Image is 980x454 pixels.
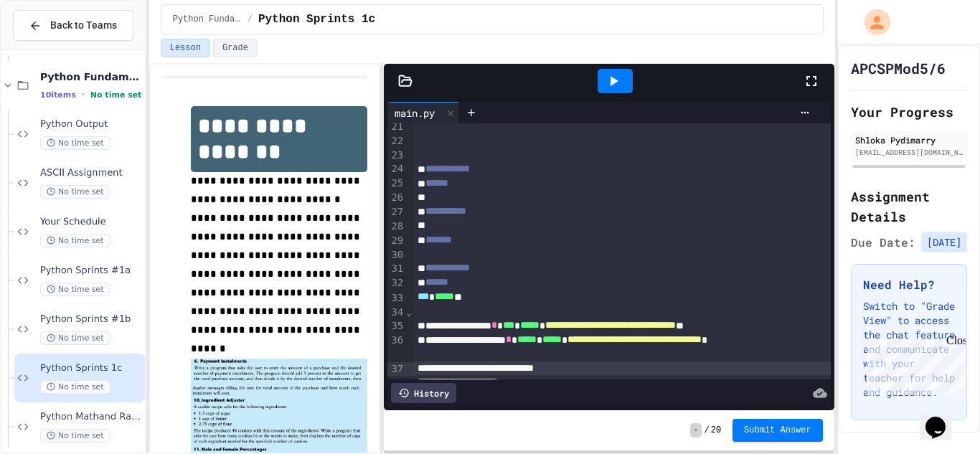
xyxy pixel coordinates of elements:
span: Fold line [405,306,413,318]
span: Python Sprints 1c [40,362,142,374]
span: [DATE] [921,232,967,252]
span: No time set [90,90,142,100]
h1: APCSPMod5/6 [851,58,946,78]
span: Python Mathand Random Module 2A [40,411,142,423]
span: - [690,423,701,438]
div: main.py [387,105,442,120]
div: 24 [387,162,405,176]
div: 29 [387,234,405,248]
h2: Your Progress [851,102,967,122]
span: Python Sprints #1a [40,265,142,277]
iframe: chat widget [861,334,966,395]
span: Python Sprints 1c [258,11,375,28]
p: Switch to "Grade View" to access the chat feature and communicate with your teacher for help and ... [863,299,955,399]
span: No time set [40,234,110,247]
div: 38 [387,377,405,391]
span: 20 [711,425,721,436]
span: Your Schedule [40,216,142,228]
span: Python Sprints #1b [40,313,142,326]
button: Submit Answer [732,419,823,442]
iframe: chat widget [920,397,966,440]
span: / [705,425,710,436]
div: 31 [387,262,405,276]
span: 10 items [40,90,76,100]
span: Submit Answer [744,425,811,436]
div: 30 [387,248,405,263]
span: No time set [40,429,110,443]
span: No time set [40,185,110,199]
button: Back to Teams [13,10,133,41]
div: 32 [387,276,405,290]
span: Due Date: [851,234,915,251]
span: No time set [40,136,110,150]
div: [EMAIL_ADDRESS][DOMAIN_NAME] [855,147,963,158]
div: 27 [387,205,405,219]
button: Lesson [161,39,210,57]
div: 22 [387,134,405,148]
div: History [391,383,456,403]
div: 36 [387,334,405,362]
span: No time set [40,331,110,345]
div: 26 [387,191,405,205]
h2: Assignment Details [851,186,967,227]
span: No time set [40,283,110,296]
span: ASCII Assignment [40,167,142,179]
div: 25 [387,176,405,191]
div: My Account [849,6,894,39]
h3: Need Help? [863,276,955,293]
div: 33 [387,291,405,306]
span: / [248,14,253,25]
div: Chat with us now!Close [6,6,99,91]
div: 28 [387,219,405,234]
div: 34 [387,306,405,320]
div: main.py [387,102,460,123]
span: Python Fundamentals [173,14,242,25]
span: Python Fundamentals [40,70,142,83]
div: 21 [387,120,405,134]
div: 37 [387,362,405,377]
div: 23 [387,148,405,163]
span: • [82,89,85,100]
span: Python Output [40,118,142,131]
div: 35 [387,319,405,334]
span: Back to Teams [50,18,117,33]
span: No time set [40,380,110,394]
div: Shloka Pydimarry [855,133,963,146]
button: Grade [213,39,258,57]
